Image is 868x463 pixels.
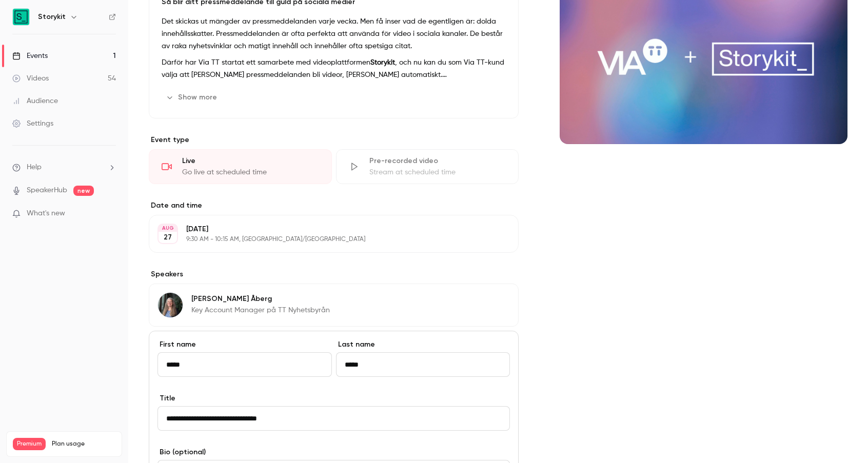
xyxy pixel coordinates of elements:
p: Event type [149,135,519,145]
label: Title [157,393,510,404]
p: 27 [164,232,172,243]
span: What's new [27,208,65,219]
div: Audience [12,96,58,106]
label: Speakers [149,269,519,279]
p: 9:30 AM - 10:15 AM, [GEOGRAPHIC_DATA]/[GEOGRAPHIC_DATA] [186,235,464,244]
p: [DATE] [186,224,464,234]
img: Storykit [13,9,29,25]
span: Plan usage [52,440,115,448]
strong: Storykit [370,59,395,66]
h6: Storykit [38,12,66,22]
span: Premium [13,438,46,450]
label: First name [157,339,332,350]
p: Key Account Manager på TT Nyhetsbyrån [191,305,330,315]
button: Show more [162,89,223,106]
a: SpeakerHub [27,185,67,196]
div: Events [12,51,48,61]
div: Live [182,156,319,166]
img: Catherine Åberg [158,293,183,317]
div: Videos [12,73,49,84]
div: Catherine Åberg[PERSON_NAME] ÅbergKey Account Manager på TT Nyhetsbyrån [149,284,519,327]
div: Stream at scheduled time [369,167,506,177]
iframe: Noticeable Trigger [104,209,116,218]
p: [PERSON_NAME] Åberg [191,294,330,304]
li: help-dropdown-opener [12,162,116,173]
div: Go live at scheduled time [182,167,319,177]
label: Bio (optional) [157,447,510,457]
div: Pre-recorded videoStream at scheduled time [336,149,519,184]
span: new [73,186,94,196]
p: Därför har Via TT startat ett samarbete med videoplattformen , och nu kan du som Via TT-kund välj... [162,56,506,81]
label: Date and time [149,200,519,211]
div: AUG [159,225,177,232]
div: Pre-recorded video [369,156,506,166]
div: LiveGo live at scheduled time [149,149,332,184]
span: Help [27,162,42,173]
label: Last name [336,339,510,350]
p: Det skickas ut mängder av pressmeddelanden varje vecka. Men få inser vad de egentligen är: dolda ... [162,15,506,52]
div: Settings [12,118,53,129]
